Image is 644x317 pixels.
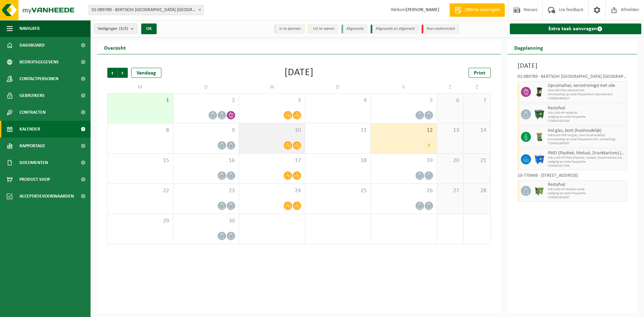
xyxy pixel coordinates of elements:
span: 01-089789 - BERTSCHI BELGIUM NV - ANTWERPEN [89,5,204,15]
span: Omwisseling op vaste frequentie in abonnement [548,93,626,97]
span: T250001924200 [548,119,626,123]
a: Extra taak aanvragen [510,23,642,34]
img: WB-0140-HPE-GN-50 [534,132,544,142]
span: Offerte aanvragen [463,7,501,13]
td: D [173,81,239,93]
span: 16 [177,157,236,164]
td: W [239,81,305,93]
td: Z [437,81,464,93]
span: Bedrijfsgegevens [19,54,59,70]
li: Afgewerkt en afgemeld [371,24,418,34]
span: 24 [243,187,302,195]
span: Kalender [19,121,40,138]
span: 29 [111,217,170,225]
span: 26 [374,187,433,195]
span: WB-1100-HP restafval [548,111,626,115]
span: 18 [309,157,368,164]
h2: Overzicht [97,41,132,54]
span: 10 [243,127,302,134]
div: Vandaag [131,68,161,78]
span: 3 [243,97,302,104]
span: 7 [467,97,487,104]
td: M [107,81,173,93]
img: WB-1100-HPE-GN-01 [534,109,544,119]
h2: Dagplanning [507,41,550,54]
img: WB-1100-HPE-BE-01 [534,154,544,164]
li: In te plannen [274,24,305,34]
span: Lediging op vaste frequentie [548,115,626,119]
span: 4 [309,97,368,104]
span: 25 [309,187,368,195]
span: WB-1100-HP PMD (Plastiek, Metaal, Drankkartons) (bedrijven) [548,156,626,160]
span: T250001893657 [548,142,626,146]
span: 6 [440,97,460,104]
span: 28 [467,187,487,195]
span: WB-0140-HPE-hol glas, bont (huishoudelijk) [548,134,626,138]
span: 9 [177,127,236,134]
count: (3/3) [119,27,128,31]
div: 5 [425,141,433,150]
span: 11 [309,127,368,134]
span: 22 [111,187,170,195]
span: 19 [374,157,433,164]
span: Restafval [548,106,626,111]
td: V [371,81,437,93]
span: Contactpersonen [19,70,58,87]
span: 5 [374,97,433,104]
span: 1 [111,97,170,104]
td: D [305,81,371,93]
span: Hol glas, bont (huishoudelijk) [548,128,626,134]
h3: [DATE] [518,61,628,71]
img: WB-0240-HPE-BK-01 [534,87,544,97]
div: 01-089789 - BERTSCHI [GEOGRAPHIC_DATA] [GEOGRAPHIC_DATA] - [GEOGRAPHIC_DATA] [518,74,628,81]
span: Volgende [118,68,128,78]
span: 12 [374,127,433,134]
span: Lediging op vaste frequentie [548,160,626,164]
span: 17 [243,157,302,164]
div: 10-770448 - [STREET_ADDRESS] [518,173,628,180]
a: Offerte aanvragen [449,3,505,17]
img: WB-1100-HPE-GN-50 [534,186,544,196]
span: Documenten [19,154,48,171]
li: Uit te voeren [308,24,338,34]
a: Print [469,68,491,78]
span: T250001893617 [548,97,626,101]
span: KGA Colli OGA abonnement [548,89,626,93]
td: Z [464,81,490,93]
span: 30 [177,217,236,225]
span: T250001924387 [548,196,626,200]
span: 2 [177,97,236,104]
span: 27 [440,187,460,195]
span: Restafval [548,182,626,188]
span: 21 [467,157,487,164]
span: 14 [467,127,487,134]
button: Vestigingen(3/3) [94,23,137,34]
span: 13 [440,127,460,134]
span: Opruimafval, verontreinigd met olie [548,83,626,89]
span: Product Shop [19,171,50,188]
span: Vestigingen [98,24,128,34]
span: Print [474,70,485,76]
strong: [PERSON_NAME] [406,7,439,12]
span: 01-089789 - BERTSCHI BELGIUM NV - ANTWERPEN [89,5,203,15]
li: Non-conformiteit [422,24,459,34]
span: Vorige [107,68,117,78]
li: Afgewerkt [341,24,367,34]
span: Rapportage [19,138,45,154]
span: Navigatie [19,20,40,37]
span: 20 [440,157,460,164]
span: 8 [111,127,170,134]
span: Lediging op vaste frequentie [548,192,626,196]
span: PMD (Plastiek, Metaal, Drankkartons) (bedrijven) [548,151,626,156]
span: 15 [111,157,170,164]
div: [DATE] [284,68,314,78]
button: OK [141,23,157,34]
span: Acceptatievoorwaarden [19,188,74,205]
span: Omwisseling op vaste frequentie (incl. verwerking) [548,138,626,142]
span: WB-1100-HP residual waste [548,188,626,192]
span: Dashboard [19,37,45,54]
span: Contracten [19,104,46,121]
span: T250001927596 [548,164,626,168]
span: Gebruikers [19,87,45,104]
span: 23 [177,187,236,195]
